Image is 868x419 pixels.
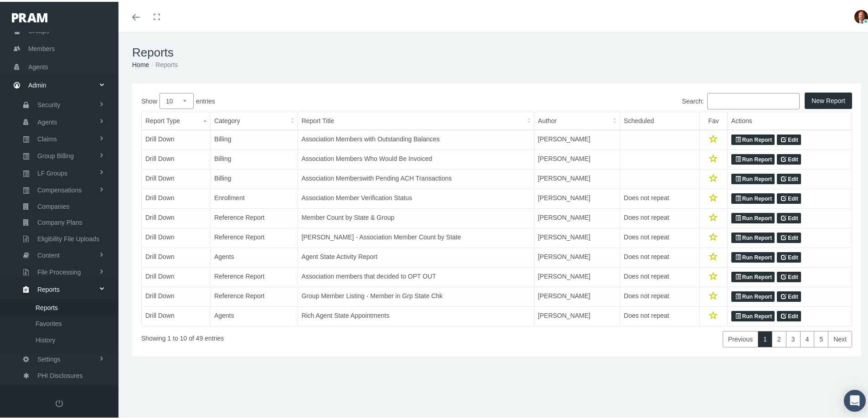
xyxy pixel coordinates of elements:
[37,146,74,162] span: Group Billing
[731,152,775,163] a: Run Report
[534,285,620,305] td: [PERSON_NAME]
[298,128,534,148] td: Association Members with Outstanding Balances
[28,75,46,92] span: Admin
[28,57,48,74] span: Agents
[534,305,620,325] td: [PERSON_NAME]
[37,164,67,179] span: LF Groups
[149,58,178,68] li: Reports
[534,207,620,227] td: [PERSON_NAME]
[777,231,801,242] a: Edit
[731,231,775,242] a: Run Report
[777,250,801,261] a: Edit
[36,331,56,346] span: History
[534,266,620,285] td: [PERSON_NAME]
[786,329,801,346] a: 3
[132,59,149,67] a: Home
[497,91,800,108] label: Search:
[28,38,55,56] span: Members
[142,305,211,325] td: Drill Down
[37,350,61,365] span: Settings
[298,148,534,168] td: Association Members Who Would Be Invoiced
[37,263,81,278] span: File Processing
[777,152,801,163] a: Edit
[142,110,211,129] th: Report Type: activate to sort column descending
[142,207,211,227] td: Drill Down
[731,172,775,183] a: Run Report
[37,95,61,111] span: Security
[211,148,298,168] td: Billing
[298,246,534,266] td: Agent State Activity Report
[36,314,62,330] span: Favorites
[758,329,772,346] a: 1
[727,110,852,129] th: Actions
[620,207,700,227] td: Does not repeat
[211,266,298,285] td: Reference Report
[777,270,801,281] a: Edit
[731,191,775,202] a: Run Report
[620,266,700,285] td: Does not repeat
[37,129,57,145] span: Claims
[777,133,801,144] a: Edit
[211,227,298,246] td: Reference Report
[211,187,298,207] td: Enrollment
[298,168,534,187] td: Association Memberswith Pending ACH Transactions
[620,285,700,305] td: Does not repeat
[620,246,700,266] td: Does not repeat
[211,168,298,187] td: Billing
[534,168,620,187] td: [PERSON_NAME]
[731,270,775,281] a: Run Report
[534,148,620,168] td: [PERSON_NAME]
[723,329,758,346] a: Previous
[534,128,620,148] td: [PERSON_NAME]
[142,168,211,187] td: Drill Down
[844,388,866,410] div: Open Intercom Messenger
[298,227,534,246] td: [PERSON_NAME] - Association Member Count by State
[814,329,828,346] a: 5
[534,187,620,207] td: [PERSON_NAME]
[777,191,801,202] a: Edit
[777,211,801,222] a: Edit
[777,290,801,300] a: Edit
[620,110,700,129] th: Scheduled
[731,290,775,300] a: Run Report
[211,246,298,266] td: Agents
[731,309,775,320] a: Run Report
[534,227,620,246] td: [PERSON_NAME]
[37,181,82,196] span: Compensations
[37,280,60,295] span: Reports
[805,91,852,107] button: New Report
[142,187,211,207] td: Drill Down
[142,266,211,285] td: Drill Down
[731,133,775,144] a: Run Report
[37,213,82,228] span: Company Plans
[37,246,60,261] span: Content
[12,11,47,21] img: PRAM_20_x_78.png
[142,128,211,148] td: Drill Down
[142,285,211,305] td: Drill Down
[142,227,211,246] td: Drill Down
[142,246,211,266] td: Drill Down
[854,8,868,22] img: S_Profile_Picture_693.jpg
[731,211,775,222] a: Run Report
[37,229,99,245] span: Eligibility File Uploads
[298,207,534,227] td: Member Count by State & Group
[707,91,800,108] input: Search:
[772,329,786,346] a: 2
[159,91,194,107] select: Showentries
[620,187,700,207] td: Does not repeat
[800,329,815,346] a: 4
[777,172,801,183] a: Edit
[211,128,298,148] td: Billing
[142,148,211,168] td: Drill Down
[37,197,70,212] span: Companies
[534,110,620,129] th: Author: activate to sort column ascending
[211,110,298,129] th: Category: activate to sort column ascending
[211,285,298,305] td: Reference Report
[37,366,83,382] span: PHI Disclosures
[777,309,801,320] a: Edit
[731,250,775,261] a: Run Report
[620,227,700,246] td: Does not repeat
[211,305,298,325] td: Agents
[298,266,534,285] td: Association members that decided to OPT OUT
[298,187,534,207] td: Association Member Verification Status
